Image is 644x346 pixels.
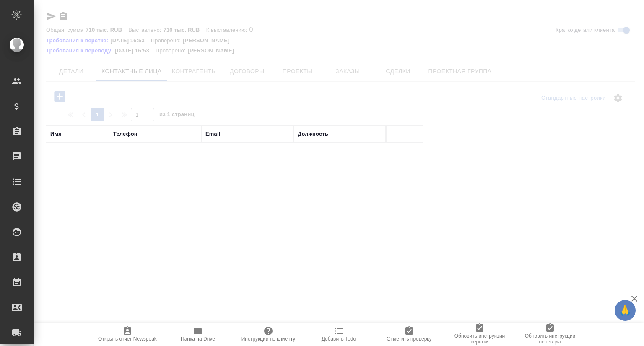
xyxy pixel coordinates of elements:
span: Обновить инструкции перевода [520,333,580,345]
div: Имя [50,130,62,138]
button: Добавить Todo [304,323,374,346]
button: Обновить инструкции перевода [515,323,585,346]
span: Добавить Todo [322,336,356,342]
span: Отметить проверку [387,336,431,342]
button: Папка на Drive [163,323,233,346]
span: Инструкции по клиенту [241,336,296,342]
button: 🙏 [615,300,636,321]
span: 🙏 [618,302,632,319]
span: Открыть отчет Newspeak [98,336,157,342]
span: Папка на Drive [181,336,215,342]
button: Обновить инструкции верстки [444,323,515,346]
div: Должность [298,130,328,138]
button: Отметить проверку [374,323,444,346]
button: Открыть отчет Newspeak [92,323,163,346]
div: Телефон [113,130,138,138]
div: Email [205,130,220,138]
span: Обновить инструкции верстки [449,333,510,345]
button: Инструкции по клиенту [233,323,304,346]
